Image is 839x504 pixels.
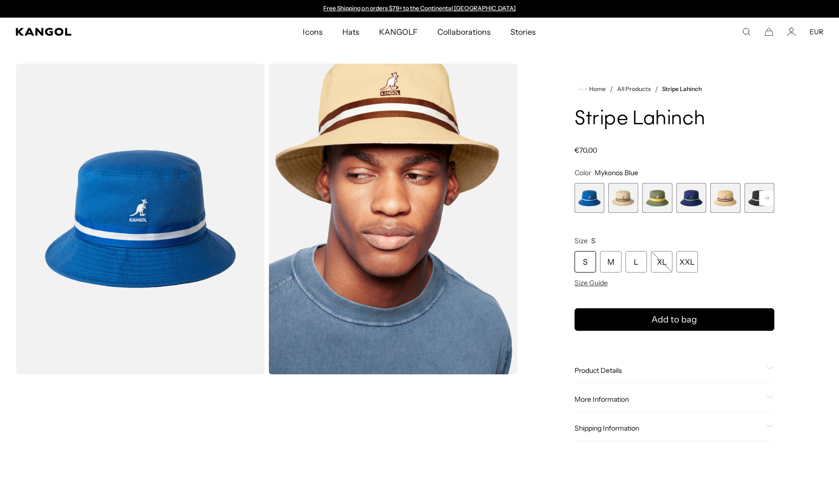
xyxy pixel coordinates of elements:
[575,395,763,404] span: More Information
[501,18,546,46] a: Stories
[575,278,608,287] span: Size Guide
[765,27,773,36] button: Cart
[642,183,672,213] div: 3 of 9
[742,27,751,36] summary: Search here
[651,83,658,95] li: /
[606,83,613,95] li: /
[575,183,604,213] div: 1 of 9
[710,183,740,213] label: Oat
[651,313,697,326] span: Add to bag
[428,18,501,46] a: Collaborations
[575,109,774,130] h1: Stripe Lahinch
[575,168,591,177] span: Color
[710,183,740,213] div: 5 of 9
[575,366,763,375] span: Product Details
[676,251,698,273] div: XXL
[662,86,702,92] a: Stripe Lahinch
[787,27,796,36] a: Account
[810,27,823,36] button: EUR
[16,28,201,36] a: Kangol
[608,183,638,213] div: 2 of 9
[744,183,774,213] label: Black
[293,18,332,46] a: Icons
[575,183,604,213] label: Mykonos Blue
[617,86,651,92] a: All Products
[676,183,706,213] div: 4 of 9
[575,251,596,273] div: S
[608,183,638,213] label: Beige
[575,424,763,433] span: Shipping Information
[510,18,536,46] span: Stories
[319,5,521,13] div: Announcement
[369,18,428,46] a: KANGOLF
[600,251,622,273] div: M
[676,183,706,213] label: Navy
[16,64,518,374] product-gallery: Gallery Viewer
[268,64,517,374] img: oat
[587,86,606,92] span: Home
[379,18,418,46] span: KANGOLF
[651,251,672,273] div: XL
[575,308,774,331] button: Add to bag
[575,83,774,95] nav: breadcrumbs
[595,168,638,177] span: Mykonos Blue
[319,5,521,13] slideshow-component: Announcement bar
[578,85,606,93] a: Home
[744,183,774,213] div: 6 of 9
[642,183,672,213] label: Oil Green
[342,18,360,46] span: Hats
[437,18,491,46] span: Collaborations
[16,64,264,374] img: color-mykonos-blue
[333,18,369,46] a: Hats
[575,146,597,155] span: €70,00
[319,5,521,13] div: 1 of 2
[591,236,596,245] span: S
[303,18,322,46] span: Icons
[575,236,588,245] span: Size
[625,251,647,273] div: L
[323,4,516,12] a: Free Shipping on orders $79+ to the Continental [GEOGRAPHIC_DATA]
